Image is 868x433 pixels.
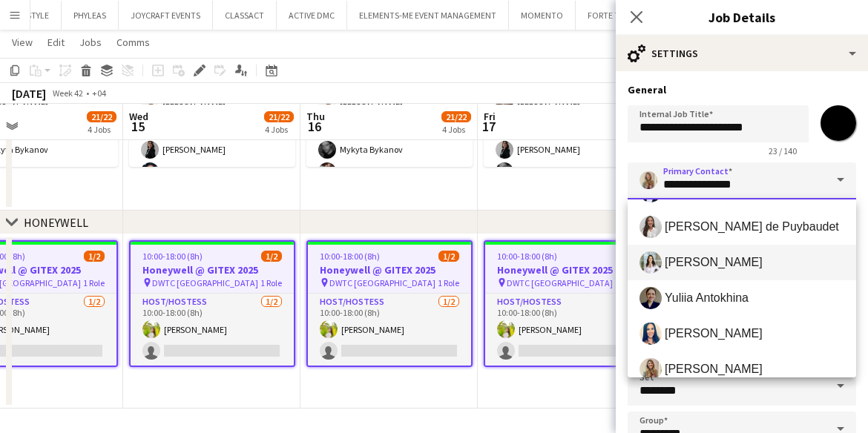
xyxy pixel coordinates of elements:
button: ACTIVE DMC [277,1,347,30]
span: 21/22 [87,111,116,122]
span: [PERSON_NAME] [665,326,763,340]
span: Comms [116,36,150,49]
h3: Job Details [616,7,868,27]
span: 10:00-18:00 (8h) [320,251,380,262]
span: Jobs [79,36,102,49]
app-card-role: Host/Hostess1/210:00-18:00 (8h)[PERSON_NAME] [308,294,471,366]
span: View [12,36,33,49]
button: MOMENTO [509,1,576,30]
span: 23 / 140 [757,145,809,156]
span: 1/2 [261,251,282,262]
div: Settings [616,36,868,71]
a: Edit [42,33,70,52]
span: Fri [484,110,496,123]
h3: Honeywell @ GITEX 2025 [308,263,471,277]
h3: Honeywell @ GITEX 2025 [131,263,294,277]
div: 4 Jobs [88,124,116,135]
span: 1 Role [260,277,282,288]
div: 4 Jobs [442,124,470,135]
div: 4 Jobs [265,124,293,135]
span: 1/2 [84,251,105,262]
span: [PERSON_NAME] [665,255,763,269]
span: DWTC [GEOGRAPHIC_DATA] [152,277,258,288]
div: +04 [92,87,106,99]
span: DWTC [GEOGRAPHIC_DATA] [329,277,435,288]
span: 1 Role [438,277,459,288]
span: Edit [47,36,65,49]
app-job-card: 10:00-18:00 (8h)1/2Honeywell @ GITEX 2025 DWTC [GEOGRAPHIC_DATA]1 RoleHost/Hostess1/210:00-18:00 ... [129,240,295,367]
div: [DATE] [12,86,46,101]
app-job-card: 10:00-18:00 (8h)1/2Honeywell @ GITEX 2025 DWTC [GEOGRAPHIC_DATA]1 RoleHost/Hostess1/210:00-18:00 ... [306,240,473,367]
span: 16 [304,118,325,135]
span: Wed [129,110,148,123]
span: 10:00-18:00 (8h) [497,251,557,262]
div: HONEYWELL [24,215,88,230]
span: 1 Role [615,277,637,288]
button: PHYLEAS [62,1,119,30]
app-card-role: Host/Hostess1/210:00-18:00 (8h)[PERSON_NAME] [485,294,648,366]
span: [PERSON_NAME] de Puybaudet [665,219,839,234]
span: 1/2 [438,251,459,262]
h3: Honeywell @ GITEX 2025 [485,263,648,277]
span: 21/22 [441,111,471,122]
button: JOYCRAFT EVENTS [119,1,213,30]
span: 1 Role [83,277,105,288]
button: CLASSACT [213,1,277,30]
span: 15 [127,118,148,135]
span: Week 42 [49,87,86,99]
span: Yuliia Antokhina [665,291,749,305]
span: DWTC [GEOGRAPHIC_DATA] [507,277,613,288]
a: Comms [111,33,156,52]
h3: General [628,83,856,96]
app-card-role: Host/Hostess1/210:00-18:00 (8h)[PERSON_NAME] [131,294,294,366]
span: [PERSON_NAME] [665,362,763,376]
button: ELEMENTS-ME EVENT MANAGEMENT [347,1,509,30]
span: Thu [306,110,325,123]
a: View [6,33,39,52]
app-job-card: 10:00-18:00 (8h)1/2Honeywell @ GITEX 2025 DWTC [GEOGRAPHIC_DATA]1 RoleHost/Hostess1/210:00-18:00 ... [484,240,650,367]
span: 21/22 [264,111,294,122]
button: FORTE TOURISM - AKADEMİ TURİZM VE ORG.TİC. A.Ş. [576,1,795,30]
span: 10:00-18:00 (8h) [142,251,203,262]
span: 17 [481,118,496,135]
a: Jobs [73,33,108,52]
